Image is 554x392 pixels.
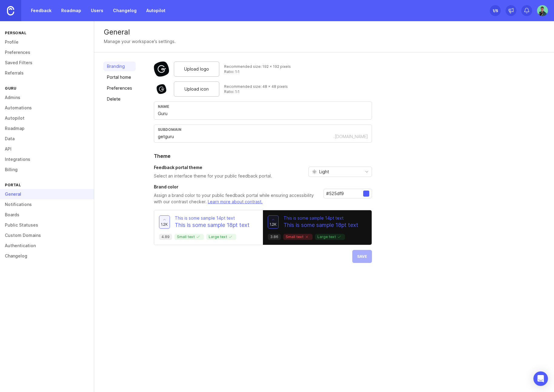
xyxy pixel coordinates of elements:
p: Assign a brand color to your public feedback portal while ensuring accessibility with our contras... [154,192,319,205]
p: Small text [177,234,201,239]
span: Light [319,168,329,175]
span: Upload logo [184,66,209,72]
button: 1.2k [268,215,279,229]
a: Users [87,5,107,16]
img: Canny Home [7,6,14,15]
button: 1/5 [490,5,501,16]
a: Portal home [103,72,136,82]
a: Autopilot [143,5,169,16]
div: Ratio: 1:1 [224,69,291,74]
h3: Brand color [154,184,319,190]
span: 1.2k [270,222,277,227]
p: 3.86 [270,234,278,239]
a: Branding [103,61,136,71]
div: Name [158,104,368,109]
svg: toggle icon [362,169,372,174]
h3: Feedback portal theme [154,164,272,171]
div: General [104,28,544,36]
div: toggle menu [308,167,372,177]
a: Roadmap [58,5,85,16]
p: Large text [317,234,343,239]
div: Ratio: 1:1 [224,89,288,94]
a: Changelog [109,5,140,16]
div: 1 /5 [493,6,498,15]
h2: Theme [154,152,372,160]
p: This is some sample 18pt text [284,221,358,229]
a: Feedback [27,5,55,16]
button: 1.2k [159,215,170,229]
p: This is some sample 14pt text [175,215,250,221]
p: This is some sample 18pt text [175,221,250,229]
p: Large text [209,234,234,239]
input: Subdomain [158,133,333,140]
p: Small text [286,234,310,239]
span: 1.2k [161,222,168,227]
div: Recommended size: 192 x 192 pixels [224,64,291,69]
a: Learn more about contrast. [208,199,263,204]
div: subdomain [158,127,368,132]
svg: prefix icon Sun [312,169,317,174]
div: Open Intercom Messenger [533,371,548,386]
a: Preferences [103,83,136,93]
a: Delete [103,94,136,104]
img: Noah [536,5,549,16]
span: Upload icon [184,86,209,92]
div: Manage your workspace's settings. [104,38,176,45]
button: Noah [537,5,548,16]
p: 4.89 [161,234,170,239]
p: This is some sample 14pt text [284,215,358,221]
p: Select an interface theme for your public feedback portal. [154,173,272,179]
div: .[DOMAIN_NAME] [333,134,368,140]
div: Recommended size: 48 x 48 pixels [224,84,288,89]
